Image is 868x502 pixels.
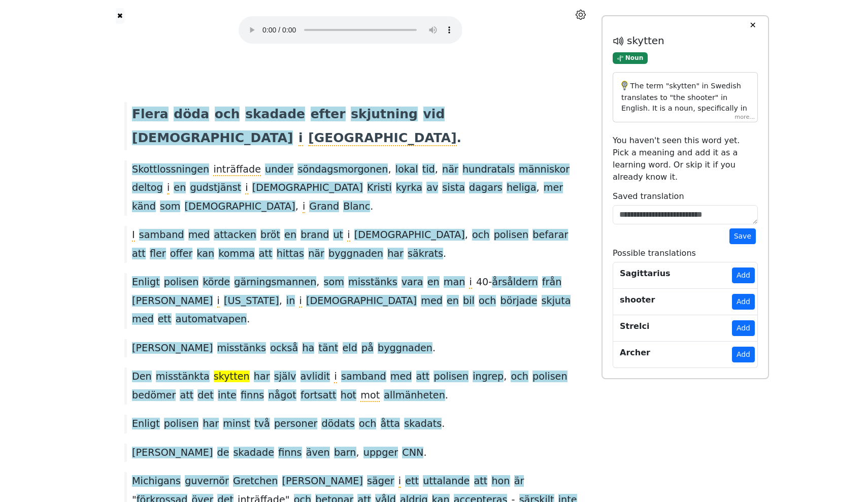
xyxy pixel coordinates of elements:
[298,130,303,146] span: i
[462,163,515,176] span: hundratals
[343,342,357,355] span: eld
[132,342,213,355] span: [PERSON_NAME]
[132,276,160,289] span: Enligt
[544,182,563,194] span: mer
[218,248,254,260] span: komma
[613,248,758,258] h6: Possible translations
[361,342,374,355] span: på
[164,276,199,289] span: polisen
[334,371,337,383] span: i
[301,229,329,242] span: brand
[321,418,354,430] span: dödats
[132,295,213,308] span: [PERSON_NAME]
[301,371,330,383] span: avlidit
[367,182,392,194] span: Kristi
[613,52,648,64] span: Noun
[351,107,418,122] span: skjutning
[408,248,443,260] span: säkrats
[223,418,250,430] span: minst
[347,229,350,242] span: i
[494,229,529,242] span: polisen
[433,371,469,383] span: polisen
[252,182,363,194] span: [DEMOGRAPHIC_DATA]
[423,107,445,122] span: vid
[363,447,398,459] span: uppger
[343,200,370,213] span: Blanc
[132,163,209,176] span: Skottlossningen
[197,248,215,260] span: kan
[421,295,443,308] span: med
[247,313,250,326] span: .
[185,475,229,488] span: guvernör
[318,342,338,355] span: tänt
[398,475,401,488] span: i
[474,475,488,488] span: att
[334,447,356,459] span: barn
[333,229,343,242] span: ut
[504,371,507,383] span: ,
[404,418,442,430] span: skadats
[139,229,184,242] span: samband
[341,389,356,402] span: hot
[279,295,282,308] span: ,
[348,276,397,289] span: misstänks
[356,447,359,459] span: ,
[214,371,250,383] span: skytten
[388,163,391,176] span: ,
[360,389,380,402] span: mot
[732,320,755,336] button: Add
[537,182,540,194] span: ,
[132,229,135,242] span: I
[132,313,154,326] span: med
[500,295,538,308] span: började
[233,475,278,488] span: Gretchen
[274,418,317,430] span: personer
[218,389,237,402] span: inte
[532,229,568,242] span: befarar
[132,200,156,213] span: känd
[309,200,339,213] span: Grand
[132,130,293,146] span: [DEMOGRAPHIC_DATA]
[185,200,295,213] span: [DEMOGRAPHIC_DATA]
[158,313,172,326] span: ett
[132,182,163,194] span: deltog
[282,475,363,488] span: [PERSON_NAME]
[402,276,423,289] span: vara
[245,107,305,122] span: skadade
[620,294,655,306] div: shooter
[387,248,404,260] span: har
[188,229,210,242] span: med
[542,276,562,289] span: från
[444,276,465,289] span: man
[469,182,503,194] span: dagars
[265,163,293,176] span: under
[442,182,465,194] span: sista
[732,267,755,283] button: Add
[465,229,468,242] span: ,
[469,276,472,289] span: i
[164,418,199,430] span: polisen
[384,389,445,402] span: allmänheten
[514,475,524,488] span: är
[284,229,296,242] span: en
[463,295,475,308] span: bil
[301,389,337,402] span: fortsatt
[390,371,412,383] span: med
[132,371,152,383] span: Den
[732,347,755,362] button: Add
[367,475,394,488] span: säger
[613,191,758,201] h6: Saved translation
[215,107,240,122] span: och
[217,295,220,308] span: i
[190,182,241,194] span: gudstjänst
[132,389,176,402] span: bedömer
[116,8,124,24] a: ✖
[432,342,436,355] span: .
[743,16,762,35] button: ✕
[532,371,567,383] span: polisen
[176,313,247,326] span: automatvapen
[491,475,510,488] span: hon
[170,248,193,260] span: offer
[621,81,628,90] img: ai-brain-3.49b4ec7e03f3752d44d9.png
[613,35,758,48] h5: skytten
